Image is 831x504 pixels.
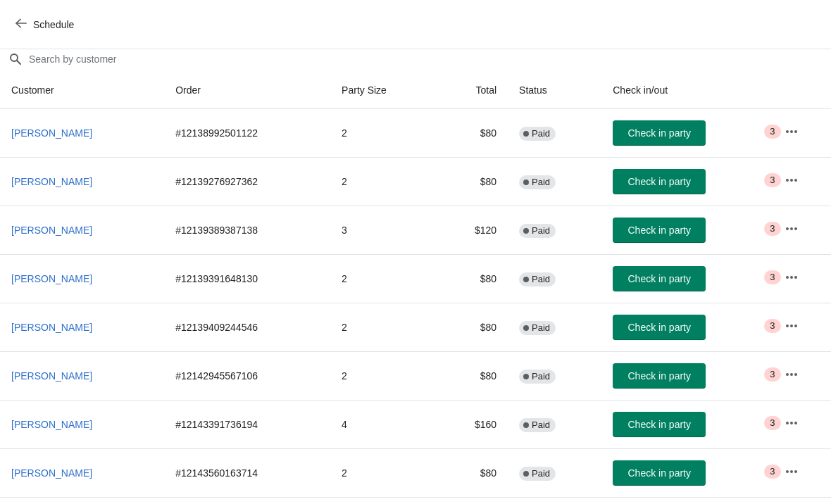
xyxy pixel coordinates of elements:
span: Paid [532,468,550,479]
td: # 12142945567106 [164,351,330,400]
button: Check in party [613,315,706,340]
button: Check in party [613,460,706,486]
span: [PERSON_NAME] [11,322,92,333]
span: Paid [532,420,550,431]
button: Check in party [613,120,706,146]
button: Check in party [613,412,706,437]
span: 3 [770,417,775,429]
span: Paid [532,177,550,188]
button: [PERSON_NAME] [6,412,98,437]
td: $80 [437,157,508,206]
button: [PERSON_NAME] [6,363,98,389]
td: 2 [330,448,437,497]
td: 3 [330,206,437,254]
span: 3 [770,320,775,332]
th: Check in/out [601,72,773,109]
td: $80 [437,448,508,497]
span: Paid [532,128,550,139]
button: [PERSON_NAME] [6,266,98,291]
button: [PERSON_NAME] [6,218,98,243]
button: [PERSON_NAME] [6,169,98,194]
span: Check in party [627,467,690,479]
th: Order [164,72,330,109]
td: 4 [330,400,437,448]
span: [PERSON_NAME] [11,419,92,430]
button: Schedule [7,12,85,37]
button: [PERSON_NAME] [6,460,98,486]
span: Check in party [627,127,690,139]
span: Check in party [627,370,690,382]
span: Check in party [627,419,690,430]
span: Paid [532,371,550,382]
span: [PERSON_NAME] [11,370,92,382]
th: Party Size [330,72,437,109]
td: $160 [437,400,508,448]
span: Schedule [33,19,74,30]
span: [PERSON_NAME] [11,176,92,187]
td: 2 [330,254,437,303]
button: Check in party [613,218,706,243]
th: Total [437,72,508,109]
span: Paid [532,274,550,285]
span: [PERSON_NAME] [11,273,92,284]
span: 3 [770,466,775,477]
span: Check in party [627,176,690,187]
span: 3 [770,369,775,380]
td: # 12139276927362 [164,157,330,206]
td: # 12143560163714 [164,448,330,497]
span: [PERSON_NAME] [11,127,92,139]
button: Check in party [613,363,706,389]
span: Check in party [627,225,690,236]
td: 2 [330,157,437,206]
td: $80 [437,254,508,303]
span: Check in party [627,273,690,284]
span: [PERSON_NAME] [11,225,92,236]
button: Check in party [613,169,706,194]
td: 2 [330,351,437,400]
td: 2 [330,109,437,157]
span: 3 [770,272,775,283]
td: # 12139409244546 [164,303,330,351]
span: [PERSON_NAME] [11,467,92,479]
td: $80 [437,351,508,400]
td: 2 [330,303,437,351]
td: $120 [437,206,508,254]
span: Paid [532,225,550,237]
th: Status [508,72,601,109]
td: # 12139389387138 [164,206,330,254]
td: $80 [437,109,508,157]
td: $80 [437,303,508,351]
span: Paid [532,322,550,334]
span: 3 [770,223,775,234]
button: [PERSON_NAME] [6,120,98,146]
td: # 12139391648130 [164,254,330,303]
button: [PERSON_NAME] [6,315,98,340]
input: Search by customer [28,46,831,72]
td: # 12138992501122 [164,109,330,157]
td: # 12143391736194 [164,400,330,448]
span: Check in party [627,322,690,333]
button: Check in party [613,266,706,291]
span: 3 [770,175,775,186]
span: 3 [770,126,775,137]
